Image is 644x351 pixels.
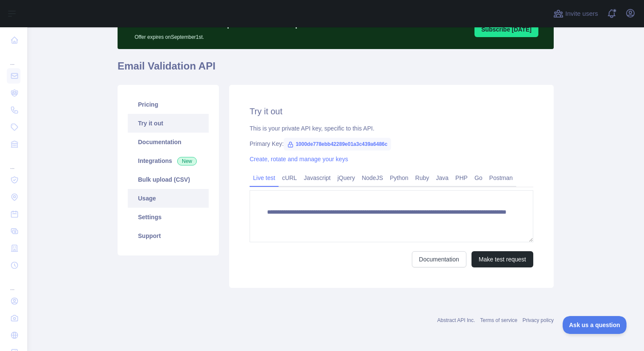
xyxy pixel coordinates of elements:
a: Usage [128,189,209,208]
span: Invite users [565,9,598,19]
div: ... [7,49,20,67]
button: Subscribe [DATE] [474,22,538,37]
a: Python [386,171,412,185]
a: Documentation [412,251,466,267]
p: Offer expires on September 1st. [135,30,368,41]
a: Bulk upload (CSV) [128,170,209,189]
h2: Try it out [250,105,533,117]
a: PHP [452,171,471,185]
a: Create, rotate and manage your keys [250,156,348,162]
a: Integrations New [128,151,209,170]
a: NodeJS [358,171,386,185]
a: cURL [279,171,300,185]
div: ... [7,275,20,292]
h1: Email Validation API [118,59,554,80]
a: Go [471,171,486,185]
a: Ruby [412,171,433,185]
button: Invite users [552,7,600,20]
a: Java [433,171,452,185]
a: Javascript [300,171,334,185]
div: ... [7,154,20,171]
a: Pricing [128,95,209,114]
span: 1000de778ebb42289e01a3c439a6486c [284,138,391,151]
a: Abstract API Inc. [437,317,475,323]
iframe: Toggle Customer Support [563,316,627,334]
div: This is your private API key, specific to this API. [250,124,533,133]
a: Documentation [128,133,209,151]
a: Try it out [128,114,209,133]
a: Postman [486,171,516,185]
a: Support [128,226,209,245]
a: Live test [250,171,279,185]
div: Primary Key: [250,139,533,148]
a: Privacy policy [523,317,554,323]
a: Settings [128,208,209,226]
button: Make test request [471,251,533,267]
a: Terms of service [480,317,517,323]
span: New [177,157,197,165]
a: jQuery [334,171,358,185]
